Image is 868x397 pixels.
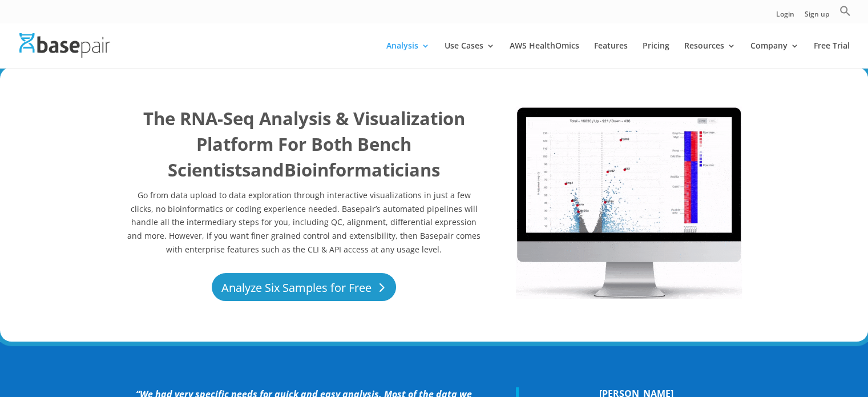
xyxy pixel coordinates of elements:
[643,42,669,69] a: Pricing
[284,158,440,182] b: Bioinformaticians
[649,315,854,383] iframe: Drift Widget Chat Controller
[386,42,430,69] a: Analysis
[143,106,465,182] b: The RNA-Seq Analysis & Visualization Platform For Both Bench Scientists
[776,11,794,23] a: Login
[510,42,579,69] a: AWS HealthOmics
[445,42,495,69] a: Use Cases
[805,11,829,23] a: Sign up
[839,5,851,23] a: Search Icon Link
[251,158,284,182] b: and
[126,189,482,256] p: Go from data upload to data exploration through interactive visualizations in just a few clicks, ...
[839,5,851,17] svg: Search
[814,42,850,69] a: Free Trial
[516,106,742,299] img: RNA Seq 2022
[594,42,628,69] a: Features
[750,42,799,69] a: Company
[212,273,396,301] a: Analyze Six Samples for Free
[19,33,110,58] img: Basepair
[684,42,736,69] a: Resources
